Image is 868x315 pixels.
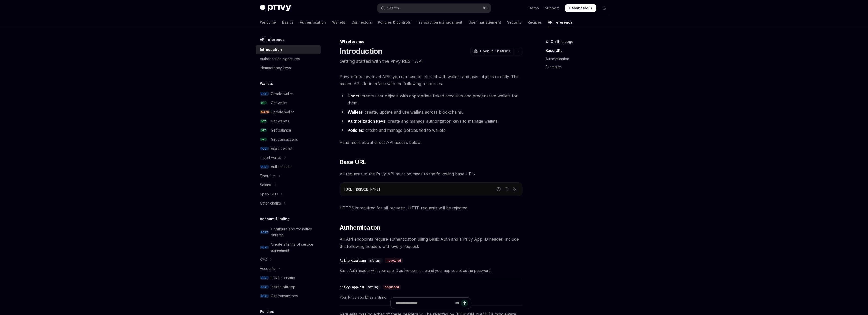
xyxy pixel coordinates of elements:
[271,241,318,253] div: Create a terms of service agreement
[256,135,321,144] a: GETGet transactions
[340,127,522,134] li: : create and manage policies tied to wallets.
[565,4,596,12] a: Dashboard
[256,282,321,291] a: POSTInitiate offramp
[340,258,366,263] div: Authorization
[271,275,295,281] div: Initiate onramp
[340,73,522,87] span: Privy offers low-level APIs you can use to interact with wallets and user objects directly. This ...
[483,6,488,10] span: ⌘ K
[332,16,345,28] a: Wallets
[511,186,518,192] button: Ask AI
[417,16,463,28] a: Transaction management
[260,200,281,206] div: Other chains
[256,63,321,72] a: Idempotency keys
[396,298,453,309] input: Ask a question...
[256,171,321,180] button: Toggle Ethereum section
[256,153,321,162] button: Toggle Import wallet section
[351,16,372,28] a: Connectors
[480,49,511,54] span: Open in ChatGPT
[340,58,522,65] p: Getting started with the Privy REST API
[271,226,318,238] div: Configure app for native onramp
[260,56,300,62] div: Authorization signatures
[383,285,401,290] div: required
[348,128,363,133] strong: Policies
[260,182,271,188] div: Solana
[260,65,291,71] div: Idempotency keys
[300,16,326,28] a: Authentication
[271,164,292,170] div: Authenticate
[256,255,321,264] button: Toggle KYC section
[548,16,573,28] a: API reference
[569,6,588,11] span: Dashboard
[260,110,270,114] span: PATCH
[260,101,267,105] span: GET
[378,16,411,28] a: Policies & controls
[469,16,501,28] a: User management
[546,55,613,63] a: Authentication
[546,47,613,55] a: Base URL
[271,284,296,290] div: Initiate offramp
[340,92,522,106] li: : create user objects with appropriate linked accounts and pregenerate wallets for them.
[260,138,267,141] span: GET
[256,273,321,282] a: POSTInitiate onramp
[271,109,294,115] div: Update wallet
[470,47,514,55] button: Open in ChatGPT
[271,293,298,299] div: Get transactions
[260,165,269,169] span: POST
[348,119,385,124] strong: Authorization keys
[260,266,275,272] div: Accounts
[260,81,273,87] h5: Wallets
[260,92,269,96] span: POST
[256,117,321,126] a: GETGet wallets
[260,5,291,12] img: dark logo
[461,300,468,307] button: Send message
[377,4,491,13] button: Open search
[385,258,403,263] div: required
[387,5,401,11] div: Search...
[529,6,539,11] a: Demo
[260,147,269,151] span: POST
[340,158,366,166] span: Base URL
[256,162,321,171] a: POSTAuthenticate
[256,45,321,54] a: Introduction
[260,294,269,298] span: POST
[256,89,321,98] a: POSTCreate wallet
[256,199,321,208] button: Toggle Other chains section
[546,63,613,71] a: Examples
[256,264,321,273] button: Toggle Accounts section
[256,180,321,190] button: Toggle Solana section
[260,285,269,289] span: POST
[271,145,292,152] div: Export wallet
[271,100,287,106] div: Get wallet
[256,190,321,199] button: Toggle Spark BTC section
[260,191,278,197] div: Spark BTC
[340,170,522,177] span: All requests to the Privy API must be made to the following base URL:
[260,230,269,234] span: POST
[340,139,522,146] span: Read more about direct API access below.
[256,225,321,240] a: POSTConfigure app for native onramp
[256,98,321,107] a: GETGet wallet
[551,39,574,45] span: On this page
[260,173,275,179] div: Ethereum
[340,268,522,274] span: Basic Auth header with your app ID as the username and your app secret as the password.
[260,309,274,315] h5: Policies
[495,186,502,192] button: Report incorrect code
[271,118,289,124] div: Get wallets
[271,127,291,133] div: Get balance
[256,240,321,255] a: POSTCreate a terms of service agreement
[282,16,294,28] a: Basics
[340,236,522,250] span: All API endpoints require authentication using Basic Auth and a Privy App ID header. Include the ...
[256,144,321,153] a: POSTExport wallet
[271,91,293,97] div: Create wallet
[368,285,379,289] span: string
[340,118,522,125] li: : create and manage authorization keys to manage wallets.
[340,39,522,44] div: API reference
[340,294,522,300] span: Your Privy app ID as a string.
[260,256,267,263] div: KYC
[340,47,383,56] h1: Introduction
[260,16,276,28] a: Welcome
[340,204,522,211] span: HTTPS is required for all requests. HTTP requests will be rejected.
[600,4,608,12] button: Toggle dark mode
[370,258,381,263] span: string
[260,155,281,161] div: Import wallet
[340,285,364,290] div: privy-app-id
